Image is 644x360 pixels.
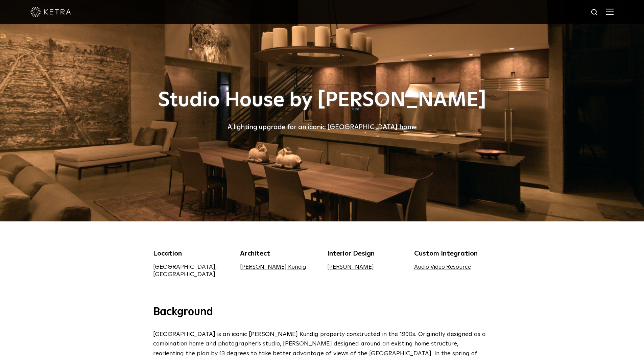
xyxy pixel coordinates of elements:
[414,248,491,259] div: Custom Integration
[153,89,491,112] h1: Studio House by [PERSON_NAME]
[240,248,317,259] div: Architect
[414,264,471,270] a: Audio Video Resource
[240,264,306,270] a: [PERSON_NAME] Kundig
[153,248,230,259] div: Location
[30,7,71,17] img: ketra-logo-2019-white
[606,8,614,15] img: Hamburger%20Nav.svg
[153,305,491,319] h3: Background
[153,263,230,278] div: [GEOGRAPHIC_DATA], [GEOGRAPHIC_DATA]
[153,122,491,133] div: A lighting upgrade for an iconic [GEOGRAPHIC_DATA] home
[591,8,599,17] img: search icon
[327,248,404,259] div: Interior Design
[327,264,374,270] a: [PERSON_NAME]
